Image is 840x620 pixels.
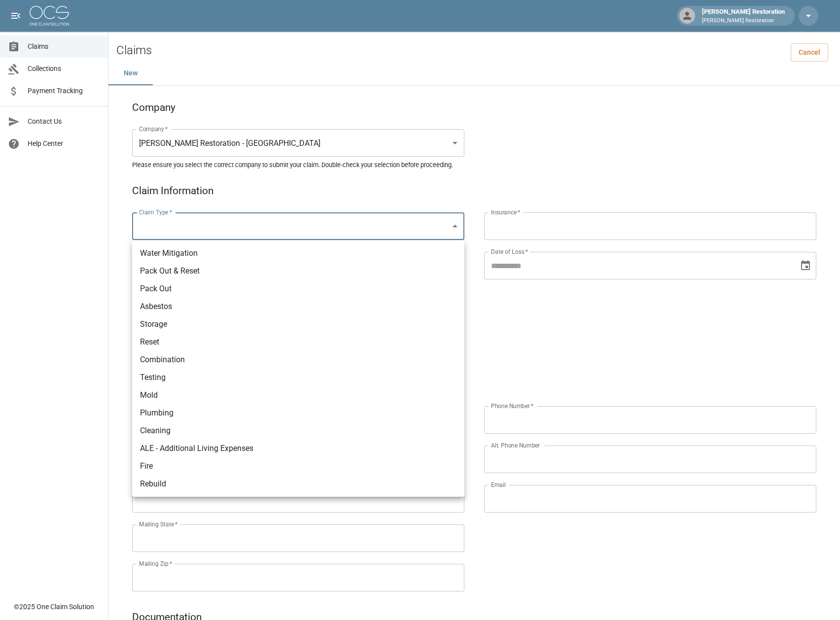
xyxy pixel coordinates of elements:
li: Testing [132,369,464,386]
li: Cleaning [132,422,464,440]
li: ALE - Additional Living Expenses [132,440,464,457]
li: Pack Out [132,280,464,298]
li: Plumbing [132,404,464,422]
li: Combination [132,351,464,369]
li: Rebuild [132,475,464,493]
li: Asbestos [132,298,464,315]
li: Water Mitigation [132,244,464,262]
li: Storage [132,315,464,333]
li: Reset [132,333,464,351]
li: Mold [132,386,464,404]
li: Fire [132,457,464,475]
li: Pack Out & Reset [132,262,464,280]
